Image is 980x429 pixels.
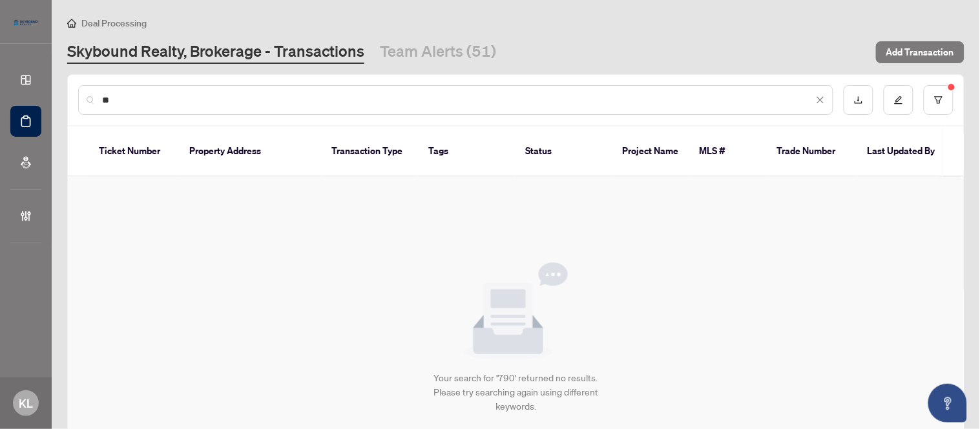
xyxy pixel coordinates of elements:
[10,16,41,29] img: logo
[884,85,913,115] button: edit
[894,95,903,105] span: edit
[767,126,857,177] th: Trade Number
[857,126,954,177] th: Last Updated By
[886,42,954,63] span: Add Transaction
[81,17,147,29] span: Deal Processing
[689,126,767,177] th: MLS #
[515,126,612,177] th: Status
[321,126,418,177] th: Transaction Type
[928,384,967,423] button: Open asap
[844,85,873,115] button: download
[67,19,76,28] span: home
[816,95,825,105] span: close
[934,95,943,105] span: filter
[418,126,515,177] th: Tags
[924,85,954,115] button: filter
[854,95,863,105] span: download
[19,394,33,412] span: KL
[89,126,179,177] th: Ticket Number
[179,126,321,177] th: Property Address
[428,371,603,414] div: Your search for '790' returned no results. Please try searching again using different keywords.
[67,41,364,64] a: Skybound Realty, Brokerage - Transactions
[464,263,568,361] img: Null State Icon
[876,41,964,63] button: Add Transaction
[380,41,496,64] a: Team Alerts (51)
[612,126,689,177] th: Project Name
